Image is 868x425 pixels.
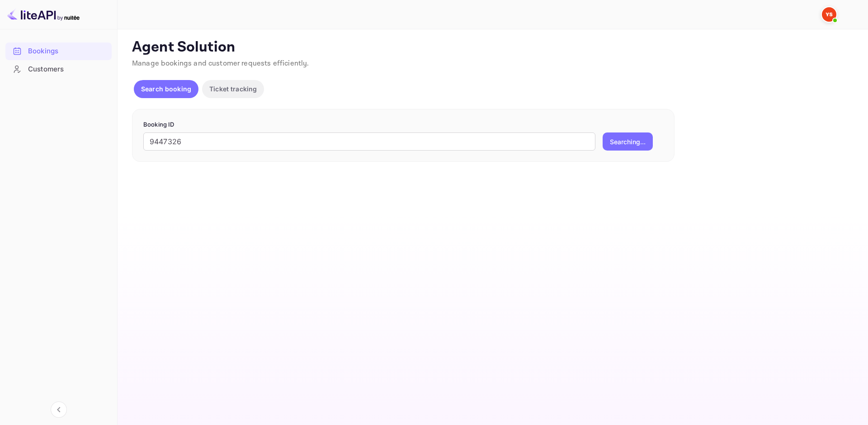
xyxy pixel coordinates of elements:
p: Ticket tracking [209,84,257,94]
div: Bookings [5,42,112,60]
div: Customers [28,64,107,75]
a: Bookings [5,42,112,59]
p: Search booking [141,84,191,94]
button: Collapse navigation [51,401,67,418]
div: Bookings [28,46,107,57]
button: Searching... [603,132,653,151]
img: LiteAPI logo [7,7,80,22]
p: Booking ID [143,120,663,129]
p: Agent Solution [132,38,852,57]
div: Customers [5,61,112,78]
span: Manage bookings and customer requests efficiently. [132,59,309,68]
a: Customers [5,61,112,77]
img: Yandex Support [822,7,836,22]
input: Enter Booking ID (e.g., 63782194) [143,132,595,151]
